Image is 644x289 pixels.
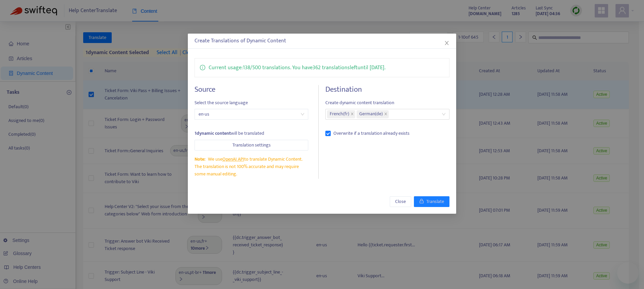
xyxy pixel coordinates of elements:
[390,196,411,207] button: Close
[209,64,385,72] p: Current usage: 138 / 500 translations . You have 362 translations left until [DATE] .
[351,112,354,116] span: close
[195,85,308,94] h4: Source
[443,39,450,47] button: Close
[414,196,450,207] button: Translate
[617,262,639,284] iframe: Button to launch messaging window
[195,129,231,137] b: 1 dynamic content
[200,64,205,70] span: info-circle
[395,198,406,205] span: Close
[330,110,349,118] span: French ( fr )
[199,109,304,119] span: en-us
[222,155,244,163] a: OpenAI API
[325,85,449,94] h4: Destination
[195,130,308,137] div: will be translated
[384,112,387,116] span: close
[195,140,308,151] button: Translation settings
[325,99,449,107] span: Create dynamic content translation
[444,40,449,46] span: close
[232,141,271,149] span: Translation settings
[195,37,449,45] div: Create Translations of Dynamic Content
[195,155,205,163] span: Note:
[359,110,383,118] span: German ( de )
[195,99,308,107] span: Select the source language
[331,130,412,137] span: Overwrite if a translation already exists
[195,156,308,178] div: We use to translate Dynamic Content. The translation is not 100% accurate and may require some ma...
